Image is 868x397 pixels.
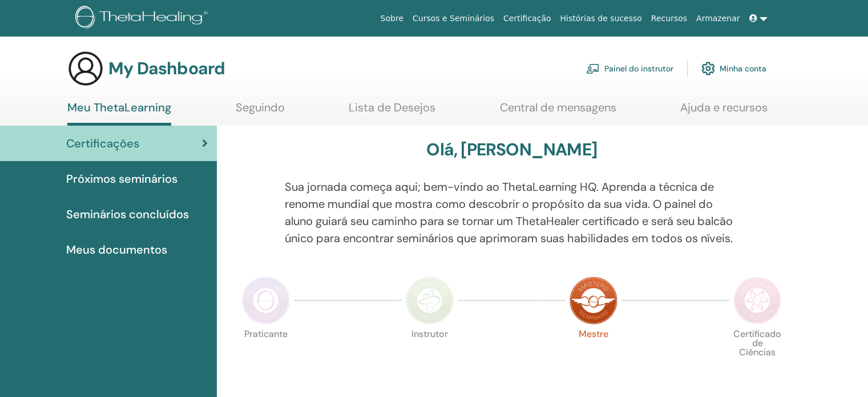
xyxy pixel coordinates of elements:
h3: Olá, [PERSON_NAME] [426,139,597,160]
img: Certificate of Science [733,276,781,324]
span: Certificações [66,135,139,152]
span: Meus documentos [66,241,167,258]
a: Meu ThetaLearning [67,101,171,126]
img: generic-user-icon.jpg [67,50,104,87]
a: Sobre [376,8,408,29]
a: Minha conta [701,56,766,81]
a: Recursos [647,8,692,29]
p: Instrutor [406,330,454,378]
p: Sua jornada começa aqui; bem-vindo ao ThetaLearning HQ. Aprenda a técnica de renome mundial que m... [285,178,739,247]
a: Cursos e Seminários [408,8,499,29]
h3: My Dashboard [108,58,225,79]
img: chalkboard-teacher.svg [586,63,600,74]
a: Armazenar [692,8,744,29]
a: Histórias de sucesso [556,8,647,29]
p: Mestre [570,330,617,378]
a: Seguindo [236,101,285,123]
a: Lista de Desejos [349,101,435,123]
img: Master [570,276,617,324]
img: logo.png [75,6,212,31]
span: Seminários concluídos [66,206,189,223]
a: Ajuda e recursos [680,101,768,123]
span: Próximos seminários [66,170,177,187]
img: cog.svg [701,59,715,78]
a: Painel do instrutor [586,56,673,81]
p: Praticante [242,330,290,378]
p: Certificado de Ciências [733,330,781,378]
a: Central de mensagens [500,101,616,123]
a: Certificação [499,8,555,29]
img: Practitioner [242,276,290,324]
img: Instructor [406,276,454,324]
